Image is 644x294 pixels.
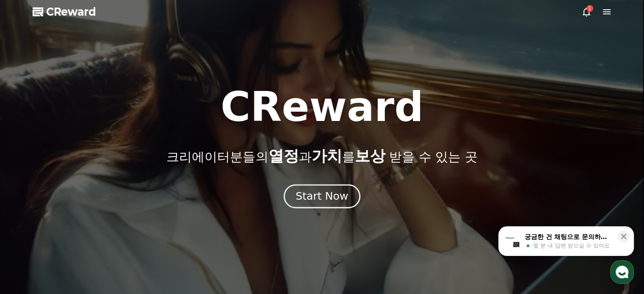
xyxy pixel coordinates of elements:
div: Start Now [296,189,348,203]
a: Start Now [285,193,359,201]
span: 가치 [311,147,342,165]
span: CReward [46,5,96,19]
span: 열정 [268,147,299,165]
p: 크리에이터분들의 과 를 받을 수 있는 곳 [166,148,477,165]
a: 1 [581,7,591,17]
span: 홈 [27,236,32,243]
span: 대화 [77,237,88,244]
span: 설정 [131,236,141,243]
h1: CReward [221,87,423,127]
a: CReward [33,5,96,19]
a: 대화 [56,224,109,245]
a: 설정 [109,224,163,245]
button: Start Now [284,184,360,208]
div: 1 [586,5,593,12]
a: 홈 [3,224,56,245]
span: 보상 [354,147,385,165]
